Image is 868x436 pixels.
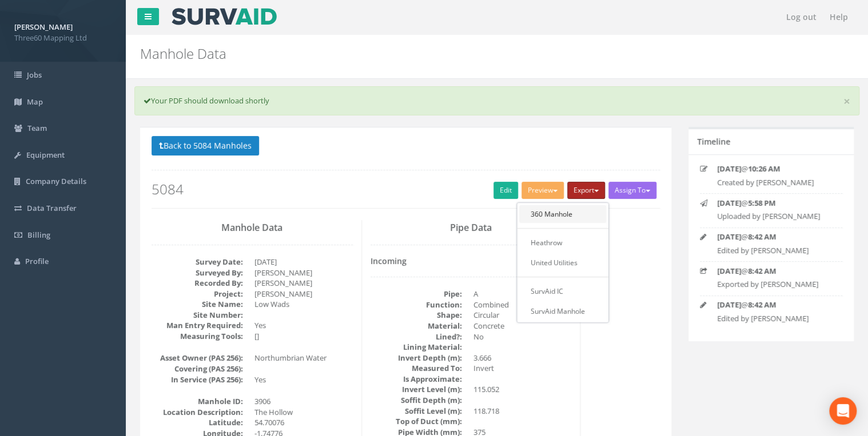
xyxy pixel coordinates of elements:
span: Team [27,123,47,133]
dt: Site Number: [152,310,243,321]
dd: [PERSON_NAME] [254,289,353,299]
a: SurvAid Manhole [519,302,606,320]
a: SurvAid IC [519,282,606,300]
a: United Utilities [519,254,606,271]
dt: Survey Date: [152,257,243,267]
p: @ [717,198,833,209]
dt: Asset Owner (PAS 256): [152,353,243,363]
a: × [843,95,850,107]
dd: 115.052 [473,384,572,395]
dt: Lining Material: [371,342,462,353]
dt: Measured To: [371,363,462,374]
dd: Low Wads [254,299,353,310]
p: Edited by [PERSON_NAME] [717,313,833,324]
dd: The Hollow [254,407,353,418]
dt: Project: [152,289,243,299]
span: Three60 Mapping Ltd [14,33,112,43]
dd: [PERSON_NAME] [254,267,353,278]
h2: Manhole Data [140,46,732,61]
dd: 54.70076 [254,417,353,428]
strong: [DATE] [717,299,741,310]
dd: Northumbrian Water [254,353,353,363]
span: Profile [25,256,49,266]
strong: [DATE] [717,266,741,276]
p: Exported by [PERSON_NAME] [717,279,833,290]
dd: Concrete [473,321,572,331]
span: Company Details [26,176,86,186]
button: Back to 5084 Manholes [152,136,259,155]
dd: [PERSON_NAME] [254,278,353,289]
strong: 8:42 AM [748,266,776,276]
dd: Invert [473,363,572,374]
dt: Manhole ID: [152,396,243,407]
dt: Pipe: [371,289,462,299]
p: @ [717,231,833,242]
span: Jobs [27,70,42,80]
span: Map [27,97,43,107]
dd: Combined [473,299,572,310]
h4: Incoming [371,257,572,265]
strong: 10:26 AM [748,163,780,174]
dt: Invert Level (m): [371,384,462,395]
h3: Pipe Data [371,223,572,233]
dd: A [473,289,572,299]
strong: 5:58 PM [748,198,775,208]
h3: Manhole Data [152,223,353,233]
p: Uploaded by [PERSON_NAME] [717,211,833,222]
button: Export [567,182,605,199]
p: @ [717,163,833,174]
h5: Timeline [697,137,730,146]
dt: Latitude: [152,417,243,428]
p: @ [717,299,833,310]
dt: Material: [371,321,462,331]
button: Preview [521,182,564,199]
dt: Man Entry Required: [152,320,243,331]
button: Assign To [608,182,656,199]
dd: No [473,331,572,342]
p: @ [717,266,833,277]
div: Your PDF should download shortly [134,86,859,115]
p: Created by [PERSON_NAME] [717,177,833,188]
strong: [PERSON_NAME] [14,22,73,32]
strong: [DATE] [717,231,741,242]
dd: Yes [254,374,353,385]
dt: Site Name: [152,299,243,310]
dt: Is Approximate: [371,374,462,385]
dt: Invert Depth (m): [371,353,462,363]
dt: Surveyed By: [152,267,243,278]
dt: Location Description: [152,407,243,418]
strong: 8:42 AM [748,299,776,310]
a: 360 Manhole [519,205,606,223]
dt: Function: [371,299,462,310]
span: Data Transfer [27,203,77,213]
dd: Yes [254,320,353,331]
dt: Shape: [371,310,462,321]
span: Billing [27,230,50,240]
dt: Lined?: [371,331,462,342]
a: Edit [493,182,518,199]
dt: Measuring Tools: [152,331,243,342]
h2: 5084 [152,182,660,197]
dd: [DATE] [254,257,353,267]
dt: Covering (PAS 256): [152,363,243,374]
span: Equipment [26,150,65,160]
strong: [DATE] [717,198,741,208]
dt: Recorded By: [152,278,243,289]
strong: [DATE] [717,163,741,174]
strong: 8:42 AM [748,231,776,242]
dd: [] [254,331,353,342]
a: [PERSON_NAME] Three60 Mapping Ltd [14,19,112,43]
dt: In Service (PAS 256): [152,374,243,385]
dd: Circular [473,310,572,321]
dd: 118.718 [473,406,572,417]
dt: Top of Duct (mm): [371,416,462,427]
dd: 3906 [254,396,353,407]
dt: Soffit Depth (m): [371,395,462,406]
div: Open Intercom Messenger [829,397,857,425]
dd: 3.666 [473,353,572,363]
p: Edited by [PERSON_NAME] [717,245,833,256]
dt: Soffit Level (m): [371,406,462,417]
a: Heathrow [519,234,606,251]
